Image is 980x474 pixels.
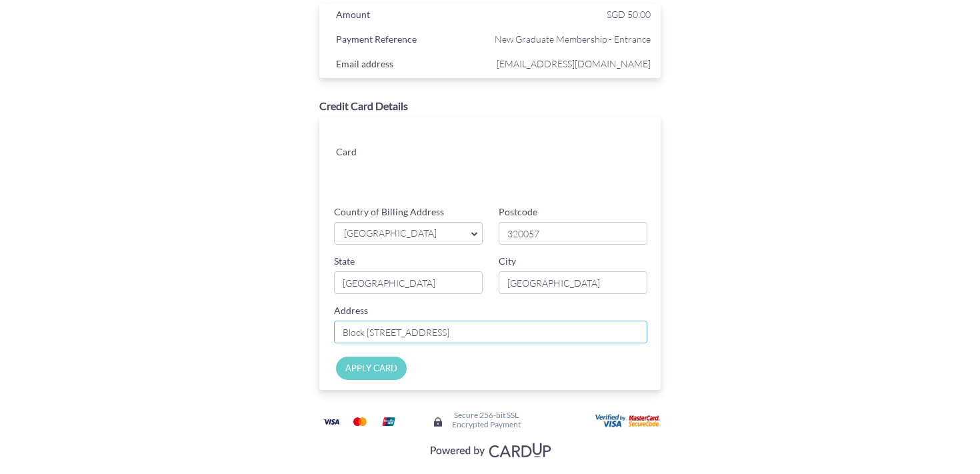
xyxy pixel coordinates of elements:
[336,357,407,380] input: APPLY CARD
[420,159,533,183] iframe: Secure card expiration date input frame
[326,31,493,51] div: Payment Reference
[607,9,651,20] span: SGD 50.00
[493,31,651,47] span: New Graduate Membership - Entrance
[343,227,461,241] span: [GEOGRAPHIC_DATA]
[326,55,493,75] div: Email address
[499,255,516,268] label: City
[420,130,649,154] iframe: Secure card number input frame
[535,159,648,183] iframe: Secure card security code input frame
[318,413,345,430] img: Visa
[319,99,661,114] div: Credit Card Details
[334,304,368,317] label: Address
[499,205,537,219] label: Postcode
[375,413,402,430] img: Union Pay
[334,205,444,219] label: Country of Billing Address
[326,6,493,26] div: Amount
[334,222,483,245] a: [GEOGRAPHIC_DATA]
[347,413,373,430] img: Mastercard
[452,411,521,428] h6: Secure 256-bit SSL Encrypted Payment
[595,414,662,429] img: User card
[423,437,557,462] img: Visa, Mastercard
[433,417,443,427] img: Secure lock
[326,143,409,163] div: Card
[334,255,355,268] label: State
[493,55,651,72] span: [EMAIL_ADDRESS][DOMAIN_NAME]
